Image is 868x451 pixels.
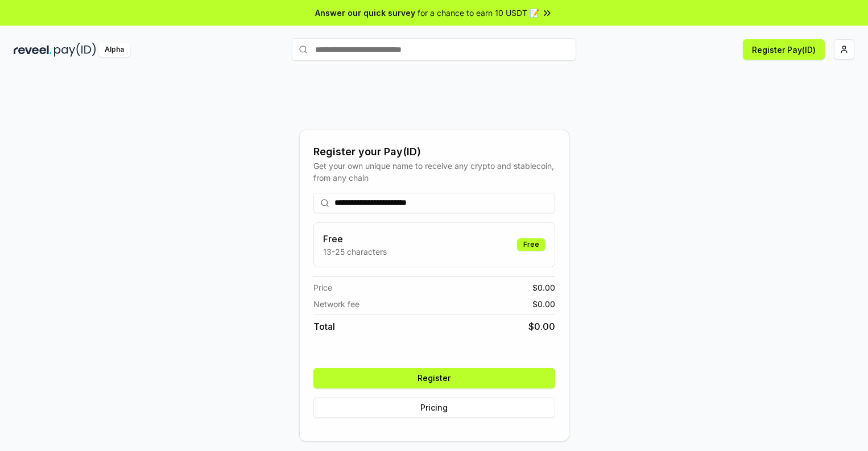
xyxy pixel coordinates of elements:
[315,7,415,19] span: Answer our quick survey
[313,398,555,418] button: Pricing
[313,298,359,310] span: Network fee
[517,238,545,251] div: Free
[313,144,555,160] div: Register your Pay(ID)
[323,246,387,258] p: 13-25 characters
[743,39,825,60] button: Register Pay(ID)
[14,43,52,57] img: reveel_dark
[313,368,555,388] button: Register
[532,282,555,293] span: $ 0.00
[532,298,555,310] span: $ 0.00
[98,43,130,57] div: Alpha
[313,160,555,184] div: Get your own unique name to receive any crypto and stablecoin, from any chain
[528,320,555,333] span: $ 0.00
[418,7,539,19] span: for a chance to earn 10 USDT 📝
[313,320,335,333] span: Total
[54,43,96,57] img: pay_id
[323,232,387,246] h3: Free
[313,282,332,293] span: Price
